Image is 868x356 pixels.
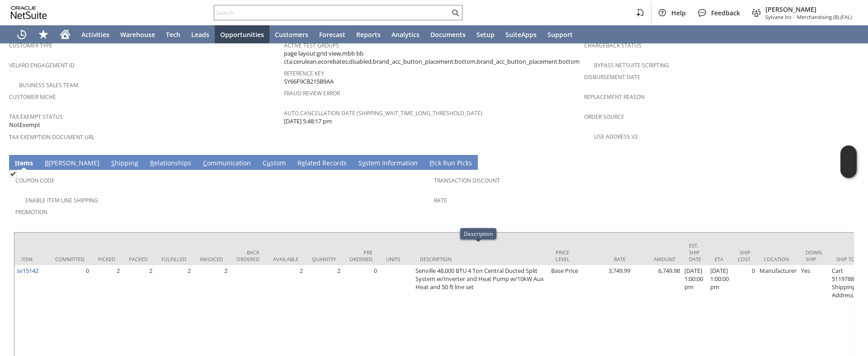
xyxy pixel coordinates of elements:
[214,7,450,18] input: Search
[434,197,447,204] a: Rate
[9,133,94,141] a: Tax Exemption Document URL
[16,29,27,40] svg: Recent Records
[269,25,314,43] a: Customers
[15,177,55,184] a: Coupon Code
[594,133,638,141] a: Use Address V2
[689,242,701,262] div: Est. Ship Date
[76,25,115,43] a: Activities
[356,30,381,39] span: Reports
[267,159,271,167] span: u
[836,256,857,262] div: Ship To
[45,159,49,167] span: B
[430,30,466,39] span: Documents
[11,6,47,19] svg: logo
[55,256,85,262] div: Committed
[671,9,686,17] span: Help
[356,159,420,169] a: System Information
[471,25,500,43] a: Setup
[161,256,186,262] div: Fulfilled
[476,30,495,39] span: Setup
[284,77,334,86] span: SY66F9CB215B9AA
[13,159,35,169] a: Items
[584,113,624,121] a: Order Source
[19,81,78,89] a: Business Sales Team
[273,256,298,262] div: Available
[793,14,795,20] span: -
[42,159,102,169] a: B[PERSON_NAME]
[120,30,155,39] span: Warehouse
[284,117,332,126] span: [DATE] 5:48:17 pm
[556,249,576,262] div: Price Level
[191,30,209,39] span: Leads
[584,93,645,101] a: Replacement reason
[38,29,49,40] svg: Shortcuts
[319,30,345,39] span: Forecast
[711,9,740,17] span: Feedback
[21,256,42,262] div: Item
[715,256,724,262] div: ETA
[594,61,669,69] a: Bypass NetSuite Scripting
[215,25,269,43] a: Opportunities
[295,159,349,169] a: Related Records
[314,25,351,43] a: Forecast
[9,61,75,69] a: Velaro Engagement ID
[542,25,578,43] a: Support
[17,267,38,275] a: sv15142
[302,159,305,167] span: e
[639,256,675,262] div: Amount
[420,256,542,262] div: Description
[111,159,115,167] span: S
[427,159,474,169] a: Pick Run Picks
[60,29,71,40] svg: Home
[765,5,852,14] span: [PERSON_NAME]
[148,159,193,169] a: Relationships
[547,30,573,39] span: Support
[284,109,482,117] a: Auto Cancellation Date (shipping_wait_time_long_threshold_date)
[81,30,109,39] span: Activities
[236,249,259,262] div: Back Ordered
[840,162,857,178] span: Oracle Guided Learning Widget. To move around, please hold and drag
[349,249,373,262] div: Pre Ordered
[500,25,542,43] a: SuiteApps
[765,14,792,20] span: Sylvane Inc
[450,7,461,18] svg: Search
[150,159,154,167] span: R
[584,73,641,81] a: Disbursement Date
[284,70,324,77] a: Reference Key
[429,159,433,167] span: P
[806,249,823,262] div: Down. Ship
[425,25,471,43] a: Documents
[284,42,339,49] a: Active Test Groups
[33,25,54,43] div: Shortcuts
[15,159,17,167] span: I
[386,256,406,262] div: Units
[584,42,642,49] a: Chargeback Status
[505,30,537,39] span: SuiteApps
[9,42,52,49] a: Customer Type
[201,159,253,169] a: Communication
[275,30,308,39] span: Customers
[25,197,98,204] a: Enable Item Line Shipping
[15,208,47,216] a: Promotion
[160,25,186,43] a: Tech
[220,30,264,39] span: Opportunities
[115,25,160,43] a: Warehouse
[98,256,115,262] div: Picked
[9,93,56,101] a: Customer Niche
[840,145,857,178] iframe: Click here to launch Oracle Guided Learning Help Panel
[9,170,17,178] img: Checked
[284,89,340,97] a: Fraud Review Error
[203,159,207,167] span: C
[797,14,852,20] span: Merchandising (B) (FAL)
[11,25,33,43] a: Recent Records
[260,159,288,169] a: Custom
[590,256,626,262] div: Rate
[392,30,420,39] span: Analytics
[464,230,493,238] div: Description
[166,30,180,39] span: Tech
[284,49,580,66] span: page layout:grid view,mbb bb cta:cerulean,ecorebates:disabled,brand_acc_button_placement:bottom,b...
[764,256,792,262] div: Location
[54,25,76,43] a: Home
[109,159,141,169] a: Shipping
[434,177,500,184] a: Transaction Discount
